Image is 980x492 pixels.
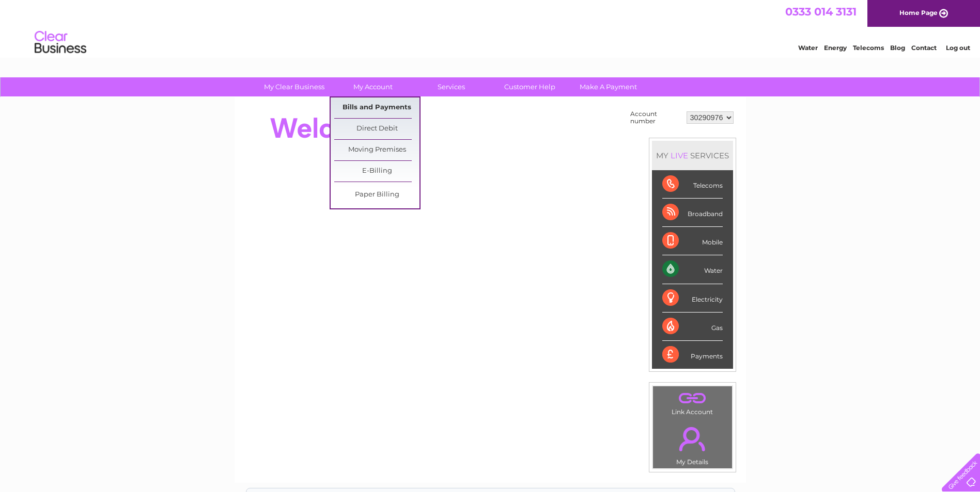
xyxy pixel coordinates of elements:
[652,141,733,170] div: MY SERVICES
[656,421,729,457] a: .
[662,284,723,313] div: Electricity
[652,418,733,469] td: My Details
[34,27,87,58] img: logo.png
[785,5,857,18] a: 0333 014 3131
[662,199,723,227] div: Broadband
[330,77,415,96] a: My Account
[334,140,419,160] a: Moving Premises
[798,44,818,52] a: Water
[890,44,905,52] a: Blog
[662,255,723,284] div: Water
[409,77,494,96] a: Services
[824,44,847,52] a: Energy
[662,313,723,341] div: Gas
[911,44,937,52] a: Contact
[487,77,572,96] a: Customer Help
[946,44,970,52] a: Log out
[334,161,419,182] a: E-Billing
[334,97,419,118] a: Bills and Payments
[652,386,733,418] td: Link Account
[246,6,735,50] div: Clear Business is a trading name of Verastar Limited (registered in [GEOGRAPHIC_DATA] No. 3667643...
[334,119,419,139] a: Direct Debit
[668,151,690,160] div: LIVE
[853,44,884,52] a: Telecoms
[628,108,684,127] td: Account number
[662,227,723,255] div: Mobile
[662,341,723,369] div: Payments
[252,77,337,96] a: My Clear Business
[334,185,419,205] a: Paper Billing
[662,170,723,199] div: Telecoms
[656,389,729,407] a: .
[566,77,651,96] a: Make A Payment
